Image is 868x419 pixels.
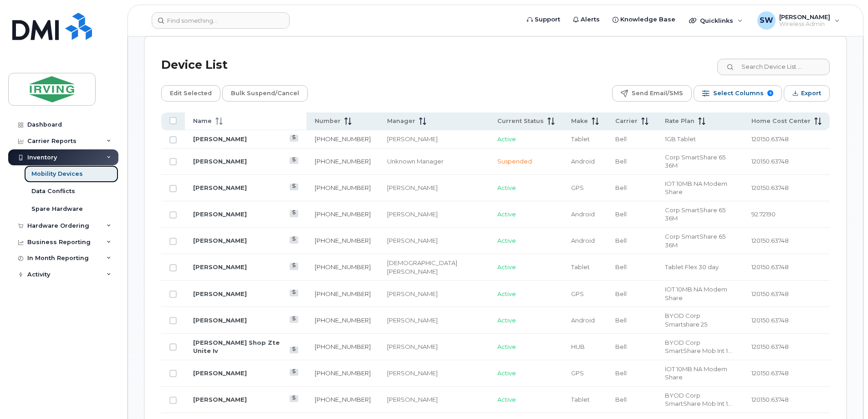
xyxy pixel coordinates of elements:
[615,135,627,143] span: Bell
[315,343,371,350] a: [PHONE_NUMBER]
[193,290,247,297] a: [PERSON_NAME]
[751,11,846,30] div: Sally Wyers
[290,184,298,190] a: View Last Bill
[606,10,682,29] a: Knowledge Base
[571,210,595,218] span: Android
[571,117,588,125] span: Make
[713,87,764,100] span: Select Columns
[170,87,212,100] span: Edit Selected
[315,396,371,403] a: [PHONE_NUMBER]
[571,396,590,403] span: Tablet
[193,158,247,165] a: [PERSON_NAME]
[315,317,371,324] a: [PHONE_NUMBER]
[567,10,606,29] a: Alerts
[751,158,789,165] span: 120150.63748
[751,317,789,324] span: 120150.63748
[290,347,298,353] a: View Last Bill
[751,135,789,143] span: 120150.63748
[497,343,516,350] span: Active
[315,158,371,165] a: [PHONE_NUMBER]
[387,184,481,192] div: [PERSON_NAME]
[751,263,789,271] span: 120150.63748
[665,339,732,355] span: BYOD Corp SmartShare Mob Int 10
[571,263,590,271] span: Tablet
[387,135,481,143] div: [PERSON_NAME]
[779,20,830,28] span: Wireless Admin
[290,290,298,296] a: View Last Bill
[290,157,298,164] a: View Last Bill
[315,117,341,125] span: Number
[665,286,727,301] span: IOT 10MB NA Modem Share
[665,117,694,125] span: Rate Plan
[751,184,789,191] span: 120150.63748
[387,290,481,298] div: [PERSON_NAME]
[387,236,481,245] div: [PERSON_NAME]
[497,369,516,377] span: Active
[784,85,830,102] button: Export
[231,87,299,100] span: Bulk Suspend/Cancel
[315,290,371,297] a: [PHONE_NUMBER]
[665,312,707,328] span: BYOD Corp Smartshare 25
[615,158,627,165] span: Bell
[315,263,371,271] a: [PHONE_NUMBER]
[193,263,247,271] a: [PERSON_NAME]
[612,85,692,102] button: Send Email/SMS
[290,369,298,376] a: View Last Bill
[497,210,516,218] span: Active
[779,13,830,20] span: [PERSON_NAME]
[497,290,516,297] span: Active
[571,369,584,377] span: GPS
[290,395,298,402] a: View Last Bill
[290,316,298,323] a: View Last Bill
[571,184,584,191] span: GPS
[615,184,627,191] span: Bell
[315,369,371,377] a: [PHONE_NUMBER]
[571,237,595,244] span: Android
[767,90,773,96] span: 9
[801,87,821,100] span: Export
[665,263,719,271] span: Tablet Flex 30 day
[665,365,727,381] span: IOT 10MB NA Modem Share
[620,15,675,24] span: Knowledge Base
[751,396,789,403] span: 120150.63748
[751,237,789,244] span: 120150.63748
[700,17,733,24] span: Quicklinks
[751,210,776,218] span: 92.72190
[497,317,516,324] span: Active
[665,233,725,249] span: Corp SmartShare 65 36M
[615,369,627,377] span: Bell
[665,135,696,143] span: 1GB Tablet
[193,210,247,218] a: [PERSON_NAME]
[615,290,627,297] span: Bell
[387,369,481,378] div: [PERSON_NAME]
[497,158,532,165] span: Suspended
[193,339,280,355] a: [PERSON_NAME] Shop Zte Unite Iv
[694,85,782,102] button: Select Columns 9
[615,237,627,244] span: Bell
[193,237,247,244] a: [PERSON_NAME]
[387,157,481,166] div: Unknown Manager
[387,342,481,351] div: [PERSON_NAME]
[571,158,595,165] span: Android
[222,85,308,102] button: Bulk Suspend/Cancel
[387,259,481,276] div: [DEMOGRAPHIC_DATA][PERSON_NAME]
[717,59,830,75] input: Search Device List ...
[535,15,560,24] span: Support
[665,392,732,408] span: BYOD Corp SmartShare Mob Int 10
[751,290,789,297] span: 120150.63748
[152,12,290,29] input: Find something...
[315,135,371,143] a: [PHONE_NUMBER]
[615,343,627,350] span: Bell
[615,317,627,324] span: Bell
[497,396,516,403] span: Active
[290,210,298,217] a: View Last Bill
[497,237,516,244] span: Active
[571,317,595,324] span: Android
[290,236,298,243] a: View Last Bill
[315,237,371,244] a: [PHONE_NUMBER]
[315,210,371,218] a: [PHONE_NUMBER]
[571,290,584,297] span: GPS
[521,10,567,29] a: Support
[387,210,481,219] div: [PERSON_NAME]
[497,135,516,143] span: Active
